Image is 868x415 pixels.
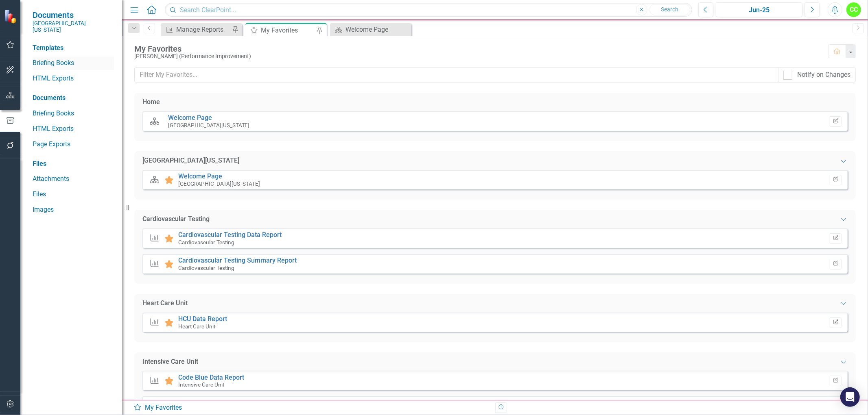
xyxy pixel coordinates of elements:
div: My Favorites [134,44,820,53]
a: Briefing Books [33,109,114,118]
input: Filter My Favorites... [134,67,778,83]
a: Page Exports [33,140,114,149]
a: Code Blue Data Report [178,374,244,381]
div: Notify on Changes [797,70,851,80]
div: Cardiovascular Testing [142,215,210,224]
button: Jun-25 [716,2,802,17]
small: Cardiovascular Testing [178,239,234,246]
div: Home [142,98,160,107]
small: [GEOGRAPHIC_DATA][US_STATE] [168,122,250,128]
div: My Favorites [133,403,489,413]
button: CC [846,2,861,17]
button: Set Home Page [830,116,842,127]
div: [GEOGRAPHIC_DATA][US_STATE] [142,156,239,165]
div: [PERSON_NAME] (Performance Improvement) [134,53,820,59]
div: Files [33,159,114,169]
div: Heart Care Unit [142,299,188,308]
a: HTML Exports [33,74,114,83]
small: Intensive Care Unit [178,381,224,388]
small: Heart Care Unit [178,323,215,330]
small: [GEOGRAPHIC_DATA][US_STATE] [178,180,260,187]
a: Briefing Books [33,59,114,68]
button: Search [649,4,690,15]
a: Images [33,205,114,215]
a: Welcome Page [332,24,409,35]
div: Manage Reports [176,24,230,35]
a: Welcome Page [168,114,212,122]
small: [GEOGRAPHIC_DATA][US_STATE] [33,20,114,33]
div: My Favorites [261,25,315,35]
a: Manage Reports [163,24,230,35]
span: Documents [33,10,114,20]
a: Files [33,190,114,199]
a: Cardiovascular Testing Data Report [178,231,282,239]
div: Documents [33,93,114,103]
a: Attachments [33,174,114,184]
div: Open Intercom Messenger [840,387,860,407]
img: ClearPoint Strategy [4,9,18,23]
a: Cardiovascular Testing Summary Report [178,256,297,264]
div: Welcome Page [345,24,409,35]
a: Welcome Page [178,172,222,180]
div: Jun-25 [719,5,800,15]
input: Search ClearPoint... [165,3,692,17]
small: Cardiovascular Testing [178,265,234,271]
span: Search [661,6,678,13]
a: HTML Exports [33,124,114,134]
a: HCU Data Report [178,315,227,323]
div: Intensive Care Unit [142,357,198,367]
div: Templates [33,43,114,53]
